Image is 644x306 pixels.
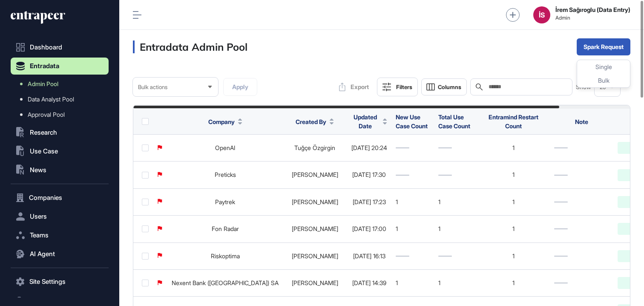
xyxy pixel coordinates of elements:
[30,213,47,220] span: Users
[351,144,387,151] div: [DATE] 20:24
[30,148,58,155] span: Use Case
[396,225,430,232] div: 1
[396,113,428,130] span: New Use Case Count
[28,96,74,103] span: Data Analyst Pool
[30,44,62,51] span: Dashboard
[11,245,109,263] button: AI Agent
[351,225,387,232] div: [DATE] 17:00
[11,162,109,179] button: News
[438,113,470,130] span: Total Use Case Count
[577,38,630,55] button: Spark Request
[208,117,242,126] button: Company
[215,144,235,151] a: OpenAI
[351,280,387,286] div: [DATE] 14:39
[351,171,387,178] div: [DATE] 17:30
[481,280,546,286] div: 1
[11,58,109,75] button: Entradata
[28,111,65,118] span: Approval Pool
[555,6,630,13] strong: İrem Sağıroglu (Data Entry)
[351,113,379,130] span: Updated Date
[215,171,236,178] a: Preticks
[292,198,338,205] a: [PERSON_NAME]
[30,63,59,69] span: Entradata
[292,279,338,286] a: [PERSON_NAME]
[438,225,472,232] div: 1
[533,6,550,23] button: İS
[296,117,334,126] button: Created By
[11,124,109,141] button: Research
[296,117,326,126] span: Created By
[421,78,467,95] button: Columns
[29,194,62,201] span: Companies
[30,297,69,304] span: Media Library
[481,144,546,151] div: 1
[294,144,335,151] a: Tuğçe Özgirgin
[11,208,109,225] button: Users
[215,198,235,205] a: Paytrek
[172,279,279,286] a: Nexent Bank ([GEOGRAPHIC_DATA]) SA
[438,84,461,90] span: Columns
[30,129,57,136] span: Research
[11,189,109,206] button: Companies
[212,225,239,232] a: Fon Radar
[576,84,591,90] span: Show
[438,199,472,205] div: 1
[138,84,167,90] span: Bulk actions
[351,199,387,205] div: [DATE] 17:23
[208,117,235,126] span: Company
[15,107,109,122] a: Approval Pool
[29,278,66,285] span: Site Settings
[211,252,240,260] a: Riskoptima
[28,81,58,87] span: Admin Pool
[292,252,338,260] a: [PERSON_NAME]
[577,74,630,87] div: Bulk
[575,118,588,125] span: Note
[351,113,387,130] button: Updated Date
[481,171,546,178] div: 1
[438,280,472,286] div: 1
[481,199,546,205] div: 1
[133,40,247,53] h3: Entradata Admin Pool
[334,78,374,95] button: Export
[396,280,430,286] div: 1
[11,39,109,56] a: Dashboard
[351,253,387,260] div: [DATE] 16:13
[481,225,546,232] div: 1
[396,84,412,90] div: Filters
[30,232,49,239] span: Teams
[15,92,109,107] a: Data Analyst Pool
[489,113,538,130] span: Entramind Restart Count
[11,143,109,160] button: Use Case
[481,253,546,260] div: 1
[11,273,109,290] button: Site Settings
[292,171,338,178] a: [PERSON_NAME]
[15,76,109,92] a: Admin Pool
[396,199,430,205] div: 1
[292,225,338,232] a: [PERSON_NAME]
[30,167,46,173] span: News
[11,227,109,244] button: Teams
[377,78,418,96] button: Filters
[577,60,630,74] div: Single
[30,251,55,257] span: AI Agent
[555,15,630,21] span: Admin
